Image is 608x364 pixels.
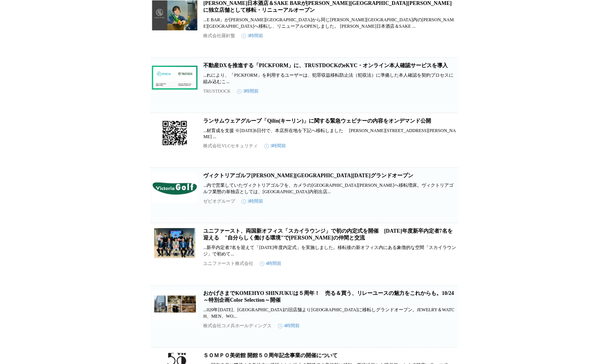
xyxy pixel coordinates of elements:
[152,228,197,258] img: ユニファースト、両国新オフィス「スカイラウンジ」で初の内定式を開催 2026年度新卒内定者7名を迎える "自分らしく働ける環境"で未来の仲間と交流
[204,307,456,320] p: ...020年[DATE]、[GEOGRAPHIC_DATA]の旧店舗より[GEOGRAPHIC_DATA]に移転しグランドオープン。JEWELRY＆WATCH、MEN、WO...
[204,17,456,30] p: ...E BAR」が[PERSON_NAME][GEOGRAPHIC_DATA]から同じ[PERSON_NAME][GEOGRAPHIC_DATA]内の[PERSON_NAME][GEOGRAP...
[204,88,231,94] p: TRUSTDOCK
[152,172,197,203] img: ヴィクトリアゴルフ高松南店2025年10月17日（金）グランドオープン
[204,244,456,257] p: ...新卒内定者7名を迎えて「[DATE]年度内定式」を実施しました。移転後の新オフィス内にある象徴的な空間「スカイラウンジ」で初めて...
[242,33,264,39] time: 3時間前
[204,128,456,140] p: ...材育成を支援 ※[DATE]6日付で、本店所在地を下記へ移転しました [PERSON_NAME][STREET_ADDRESS][PERSON_NAME] ...
[204,173,413,178] a: ヴィクトリアゴルフ[PERSON_NAME][GEOGRAPHIC_DATA][DATE]グランドオープン
[152,290,197,320] img: おかげさまでKOMEHYO SHINJUKUは５周年！ 売る＆買う、リレーユースの魅力をこれからも。10/24～特別企画Color Selection～開催
[204,72,456,85] p: ...れにより、「PICKFORM」を利用するユーザーは、犯罪収益移転防止法（犯収法）に準拠した本人確認を契約プロセスに組み込むこ...
[204,118,431,124] a: ランサムウェアグループ「Qilin(キーリン)」に関する緊急ウェビナーの内容をオンデマンド公開
[242,198,264,205] time: 3時間前
[204,143,258,149] p: 株式会社VLCセキュリティ
[204,353,338,358] a: ＳＯＭＰＯ美術館 開館５０周年記念事業の開催について
[204,0,452,13] a: [PERSON_NAME]日本酒店＆SAKE BARが[PERSON_NAME][GEOGRAPHIC_DATA][PERSON_NAME]に独立店舗として移転・リニューアルオープン
[204,63,448,68] a: 不動産DXを推進する「PICKFORM」に、TRUSTDOCKのeKYC・オンライン本人確認サービスを導入
[204,290,454,303] a: おかげさまでKOMEHYO SHINJUKUは５周年！ 売る＆買う、リレーユースの魅力をこれからも。10/24～特別企画Color Selection～開催
[264,143,286,149] time: 3時間前
[152,62,197,93] img: 不動産DXを推進する「PICKFORM」に、TRUSTDOCKのeKYC・オンライン本人確認サービスを導入
[204,323,272,329] p: 株式会社コメ兵ホールディングス
[204,228,453,241] a: ユニファースト、両国新オフィス「スカイラウンジ」で初の内定式を開催 [DATE]年度新卒内定者7名を迎える "自分らしく働ける環境"で[PERSON_NAME]の仲間と交流
[278,323,300,329] time: 4時間前
[204,260,254,267] p: ユニファースト株式会社
[260,260,282,267] time: 4時間前
[204,33,235,39] p: 株式会社羅針盤
[204,182,456,195] p: ...内で営業していたヴィクトリアゴルフを、カメラの[GEOGRAPHIC_DATA][PERSON_NAME]へ移転増床。ヴィクトリアゴルフ業態の単独店としては、[GEOGRAPHIC_DAT...
[237,88,259,95] time: 3時間前
[152,118,197,148] img: ランサムウェアグループ「Qilin(キーリン)」に関する緊急ウェビナーの内容をオンデマンド公開
[204,198,235,205] p: ゼビオグループ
